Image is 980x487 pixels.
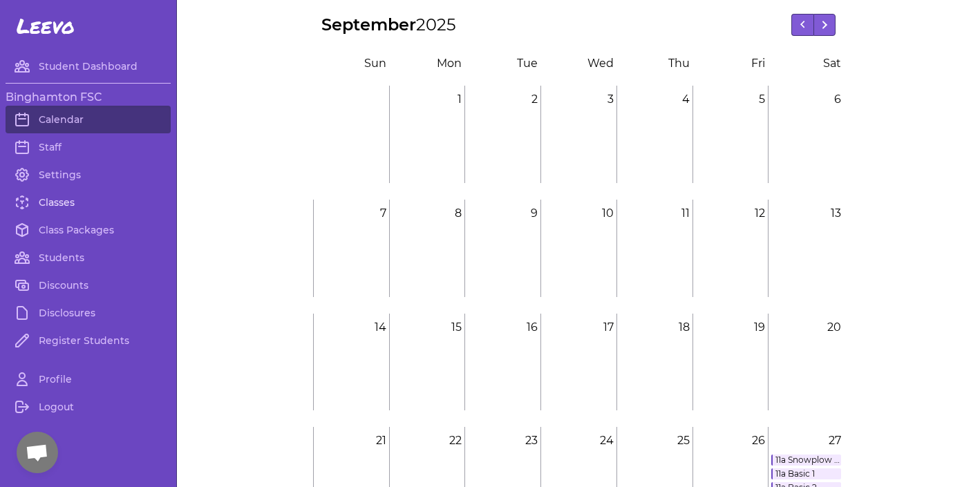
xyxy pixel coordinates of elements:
[6,393,171,421] a: Logout
[543,55,614,72] div: W
[675,57,690,70] span: hu
[6,106,171,133] a: Calendar
[6,133,171,161] a: Staff
[6,327,171,354] a: Register Students
[390,200,465,227] p: 8
[17,432,58,473] div: Open chat
[693,314,769,341] p: 19
[465,200,540,227] p: 9
[17,14,75,39] span: Leevo
[541,86,616,113] p: 3
[617,427,692,455] p: 25
[390,427,465,455] p: 22
[447,57,462,70] span: on
[467,55,538,72] div: T
[830,57,841,70] span: at
[541,200,616,227] p: 10
[6,189,171,216] a: Classes
[314,200,389,227] p: 7
[541,427,616,455] p: 24
[6,244,171,271] a: Students
[392,55,462,72] div: M
[617,200,692,227] p: 11
[769,427,844,455] p: 27
[758,57,765,70] span: ri
[541,314,616,341] p: 17
[6,216,171,244] a: Class Packages
[693,427,769,455] p: 26
[390,86,465,113] p: 1
[695,55,766,72] div: F
[617,86,692,113] p: 4
[6,365,171,393] a: Profile
[523,57,538,70] span: ue
[314,314,389,341] p: 14
[316,55,386,72] div: S
[6,89,171,106] h3: Binghamton FSC
[769,314,844,341] p: 20
[416,15,456,35] span: 2025
[693,200,769,227] p: 12
[6,271,171,299] a: Discounts
[6,299,171,327] a: Disclosures
[769,200,844,227] p: 13
[771,468,841,479] a: 11a Basic 1
[465,427,540,455] p: 23
[321,15,416,35] span: September
[769,86,844,113] p: 6
[390,314,465,341] p: 15
[617,314,692,341] p: 18
[771,455,841,466] a: 11a Snowplow [PERSON_NAME] 1, 2, 3, 4
[6,52,171,80] a: Student Dashboard
[465,86,540,113] p: 2
[619,55,690,72] div: T
[693,86,769,113] p: 5
[771,55,841,72] div: S
[371,57,386,70] span: un
[599,57,614,70] span: ed
[314,427,389,455] p: 21
[465,314,540,341] p: 16
[6,161,171,189] a: Settings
